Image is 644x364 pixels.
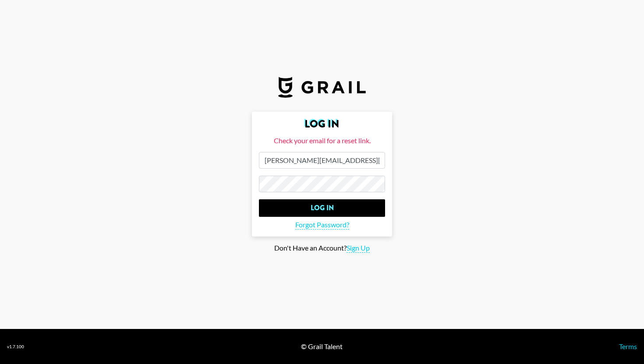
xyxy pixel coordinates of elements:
[7,244,637,253] div: Don't Have an Account?
[259,136,385,145] div: Check your email for a reset link.
[301,342,343,351] div: © Grail Talent
[259,119,385,129] h2: Log In
[278,77,366,98] img: Grail Talent Logo
[259,152,385,169] input: Email
[347,244,370,253] span: Sign Up
[619,342,637,350] a: Terms
[7,344,24,350] div: v 1.7.100
[259,199,385,217] input: Log In
[295,220,349,230] span: Forgot Password?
